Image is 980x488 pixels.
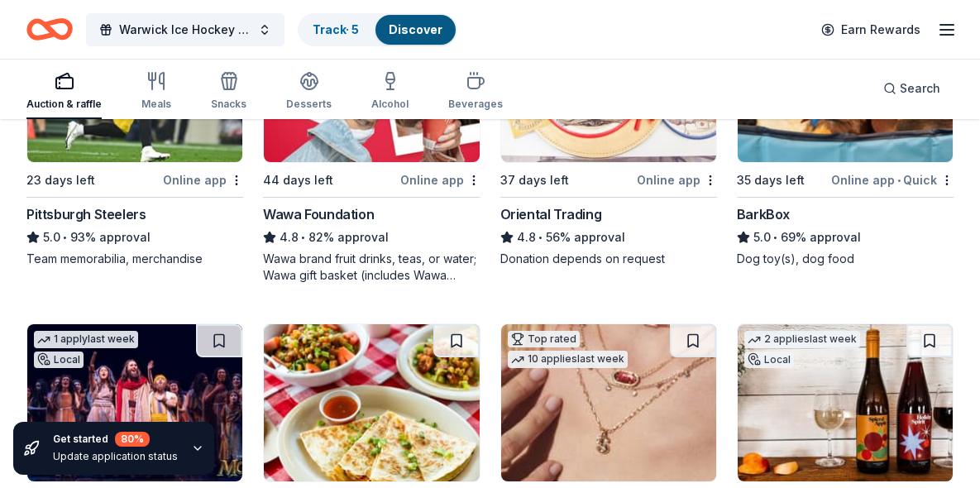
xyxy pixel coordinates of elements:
[831,170,954,190] div: Online app Quick
[263,227,480,247] div: 82% approval
[26,98,102,111] div: Auction & raffle
[737,170,805,190] div: 35 days left
[773,231,777,244] span: •
[141,65,171,119] button: Meals
[43,227,60,247] span: 5.0
[26,251,243,267] div: Team memorabilia, merchandise
[737,251,954,267] div: Dog toy(s), dog food
[302,231,306,244] span: •
[448,98,503,111] div: Beverages
[500,251,717,267] div: Donation depends on request
[737,227,954,247] div: 69% approval
[737,204,790,224] div: BarkBox
[141,98,171,111] div: Meals
[508,331,580,347] div: Top rated
[86,13,284,46] button: Warwick Ice Hockey club bingo
[637,170,717,190] div: Online app
[263,170,333,190] div: 44 days left
[53,450,178,463] div: Update application status
[738,324,953,481] img: Image for Chaddsford Winery
[286,98,332,111] div: Desserts
[400,170,480,190] div: Online app
[263,251,480,284] div: Wawa brand fruit drinks, teas, or water; Wawa gift basket (includes Wawa products and coupons)
[286,65,332,119] button: Desserts
[313,22,359,36] a: Track· 5
[26,227,243,247] div: 93% approval
[163,170,243,190] div: Online app
[744,331,860,348] div: 2 applies last week
[870,72,954,105] button: Search
[500,204,602,224] div: Oriental Trading
[34,331,138,348] div: 1 apply last week
[26,10,73,49] a: Home
[371,65,409,119] button: Alcohol
[211,98,246,111] div: Snacks
[371,98,409,111] div: Alcohol
[298,13,457,46] button: Track· 5Discover
[34,352,84,368] div: Local
[115,432,150,447] div: 80 %
[119,20,251,40] span: Warwick Ice Hockey club bingo
[500,227,717,247] div: 56% approval
[389,22,442,36] a: Discover
[27,324,242,481] img: Image for Sight & Sound Theatres
[63,231,67,244] span: •
[26,204,146,224] div: Pittsburgh Steelers
[53,432,178,447] div: Get started
[900,79,940,98] span: Search
[811,15,930,45] a: Earn Rewards
[500,4,717,267] a: Image for Oriental TradingTop rated12 applieslast week37 days leftOnline appOriental Trading4.8•5...
[264,324,479,481] img: Image for California Tortilla
[26,65,102,119] button: Auction & raffle
[263,204,374,224] div: Wawa Foundation
[501,324,716,481] img: Image for Kendra Scott
[737,4,954,267] a: Image for BarkBoxTop rated9 applieslast week35 days leftOnline app•QuickBarkBox5.0•69% approvalDo...
[744,352,794,368] div: Local
[897,174,901,187] span: •
[26,170,95,190] div: 23 days left
[280,227,299,247] span: 4.8
[753,227,771,247] span: 5.0
[508,351,628,368] div: 10 applies last week
[263,4,480,284] a: Image for Wawa FoundationTop rated1 applylast week44 days leftOnline appWawa Foundation4.8•82% ap...
[26,4,243,267] a: Image for Pittsburgh SteelersTop rated3 applieslast week23 days leftOnline appPittsburgh Steelers...
[538,231,543,244] span: •
[448,65,503,119] button: Beverages
[211,65,246,119] button: Snacks
[517,227,536,247] span: 4.8
[500,170,569,190] div: 37 days left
